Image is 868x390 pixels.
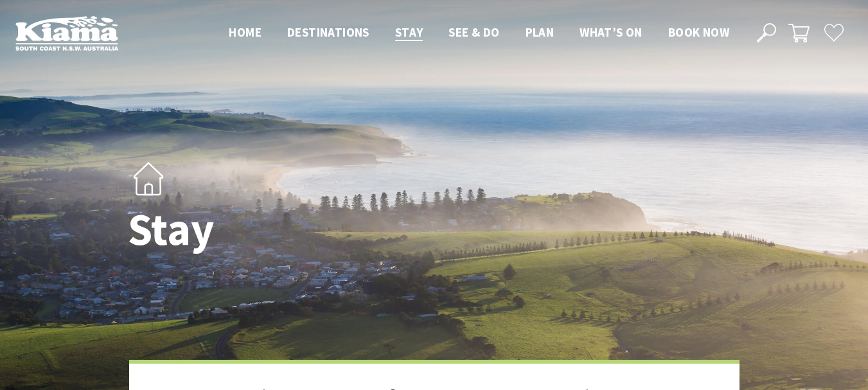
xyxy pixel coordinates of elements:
span: Stay [395,24,423,40]
img: Kiama Logo [15,15,118,51]
span: Plan [526,24,554,40]
span: See & Do [448,24,499,40]
h1: Stay [128,205,491,254]
nav: Main Menu [216,22,742,44]
span: Book now [668,24,729,40]
span: Destinations [287,24,369,40]
span: Home [229,24,261,40]
span: What’s On [580,24,642,40]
